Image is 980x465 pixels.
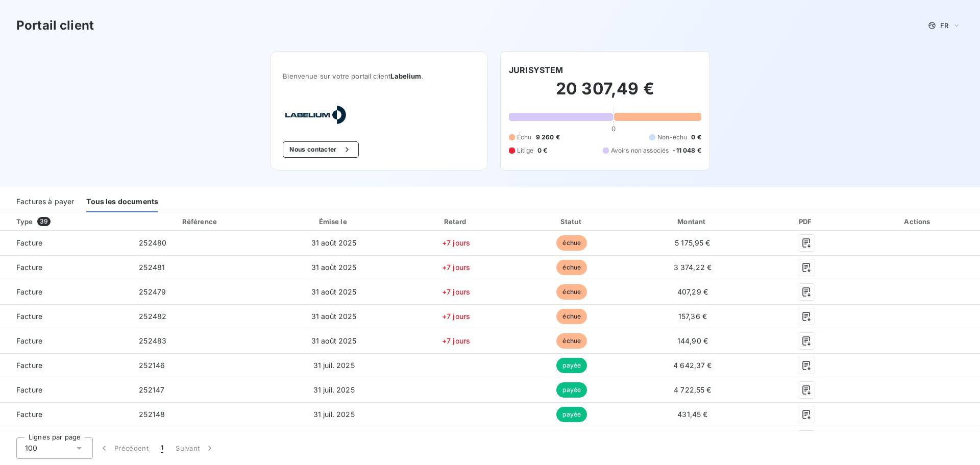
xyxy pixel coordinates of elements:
span: Bienvenue sur votre portail client . [283,72,475,80]
span: payée [556,382,587,398]
span: Avoirs non associés [611,146,669,155]
span: 407,29 € [677,287,708,296]
span: +7 jours [442,336,470,345]
span: 31 juil. 2025 [313,385,355,394]
span: +7 jours [442,287,470,296]
span: 431,45 € [677,410,707,419]
span: -11 048 € [673,146,701,155]
span: Facture [8,311,122,322]
span: Litige [517,146,533,155]
div: Actions [859,216,978,227]
span: 157,36 € [678,312,707,321]
div: Factures à payer [16,191,74,212]
span: 0 [611,125,616,133]
span: 5 175,95 € [675,238,710,247]
div: Émise le [272,216,396,227]
span: 31 août 2025 [311,312,357,321]
span: 1 [161,443,163,453]
span: échue [556,284,587,300]
h6: JURISYSTEM [509,64,563,76]
span: Non-échu [657,133,687,142]
span: 252148 [139,410,165,419]
span: +7 jours [442,238,470,247]
button: Suivant [169,437,221,459]
span: 252482 [139,312,166,321]
span: échue [556,235,587,251]
span: 252481 [139,263,165,272]
span: Facture [8,336,122,346]
span: Facture [8,360,122,371]
button: Précédent [93,437,155,459]
h2: 20 307,49 € [509,79,701,109]
button: 1 [155,437,169,459]
div: Référence [182,217,217,226]
h3: Portail client [16,16,94,35]
div: Montant [631,216,754,227]
span: 31 juil. 2025 [313,361,355,370]
span: 9 260 € [536,133,560,142]
span: Facture [8,262,122,273]
div: Type [10,216,129,227]
span: Facture [8,287,122,297]
span: 4 642,37 € [673,361,712,370]
span: 252479 [139,287,166,296]
span: 31 juil. 2025 [313,410,355,419]
span: Facture [8,238,122,248]
span: payée [556,358,587,373]
span: +7 jours [442,312,470,321]
span: 4 722,55 € [674,385,712,394]
span: Échu [517,133,532,142]
button: Nous contacter [283,141,358,158]
span: 252146 [139,361,165,370]
div: Retard [400,216,512,227]
span: payée [556,407,587,422]
span: 0 € [537,146,547,155]
span: 144,90 € [677,336,708,345]
span: 31 août 2025 [311,263,357,272]
span: +7 jours [442,263,470,272]
span: Labelium [390,72,421,80]
span: Facture [8,409,122,420]
span: échue [556,260,587,275]
span: 31 août 2025 [311,287,357,296]
span: 100 [25,443,37,453]
span: 39 [37,217,51,226]
div: Statut [517,216,627,227]
span: 31 août 2025 [311,336,357,345]
span: FR [940,21,948,30]
span: Facture [8,385,122,395]
div: PDF [758,216,854,227]
span: 252483 [139,336,166,345]
div: Tous les documents [86,191,158,212]
span: 0 € [691,133,701,142]
span: 31 août 2025 [311,238,357,247]
img: Company logo [283,105,348,125]
span: échue [556,333,587,349]
span: 252480 [139,238,166,247]
span: 3 374,22 € [674,263,712,272]
span: 252147 [139,385,164,394]
span: échue [556,309,587,324]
